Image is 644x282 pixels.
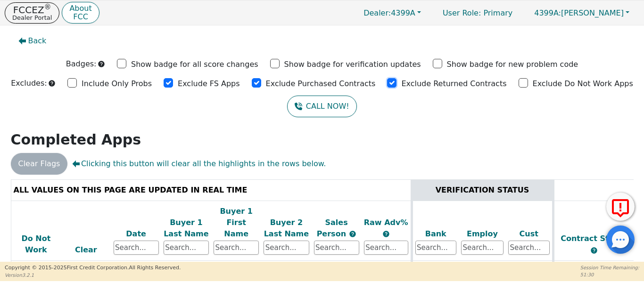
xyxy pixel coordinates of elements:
span: User Role : [443,8,481,17]
strong: Completed Apps [11,131,141,148]
button: CALL NOW! [287,96,356,117]
span: 4399A: [534,8,561,17]
button: Report Error to FCC [606,193,635,221]
p: Include Only Probs [82,78,152,89]
input: Search... [264,241,309,255]
p: Exclude FS Apps [178,78,240,89]
sup: ® [44,3,51,11]
button: Back [11,30,54,52]
span: Dealer: [363,8,391,17]
p: Exclude Returned Contracts [401,78,506,89]
button: FCCEZ®Dealer Portal [5,2,59,24]
div: ALL VALUES ON THIS PAGE ARE UPDATED IN REAL TIME [14,185,408,196]
input: Search... [314,241,359,255]
div: VERIFICATION STATUS [415,185,550,196]
span: [PERSON_NAME] [534,8,624,17]
p: Version 3.2.1 [5,272,181,279]
p: Session Time Remaining: [580,264,639,271]
p: FCCEZ [12,5,52,15]
p: Copyright © 2015- 2025 First Credit Corporation. [5,264,181,272]
input: Search... [164,241,209,255]
span: Sales Person [317,218,349,238]
span: Raw Adv% [364,218,408,227]
p: Exclude Do Not Work Apps [533,78,633,89]
span: 4399A [363,8,415,17]
p: Show badge for all score changes [131,59,258,70]
div: Date [114,228,159,240]
p: Exclude Purchased Contracts [266,78,376,89]
button: 4399A:[PERSON_NAME] [524,6,639,20]
p: About [69,5,91,12]
input: Search... [508,241,550,255]
div: Bank [415,228,457,240]
a: User Role: Primary [433,4,522,22]
p: Badges: [66,58,97,70]
p: 51:30 [580,271,639,278]
div: Cust [508,228,550,240]
p: Excludes: [11,78,47,89]
p: Show badge for new problem code [447,59,578,70]
span: Clicking this button will clear all the highlights in the rows below. [72,158,326,169]
p: FCC [69,13,91,21]
button: Dealer:4399A [354,6,431,20]
span: All Rights Reserved. [129,265,181,271]
input: Search... [415,241,457,255]
input: Search... [214,241,259,255]
span: Back [28,35,47,47]
input: Search... [114,241,159,255]
div: Buyer 1 First Name [214,206,259,240]
p: Dealer Portal [12,15,52,21]
p: Show badge for verification updates [284,59,421,70]
div: Clear [63,244,108,256]
input: Search... [461,241,504,255]
div: Do Not Work [14,233,59,256]
div: Buyer 2 Last Name [264,217,309,240]
span: Contract Status [561,234,627,243]
input: Search... [364,241,408,255]
p: Primary [433,4,522,22]
div: Buyer 1 Last Name [164,217,209,240]
button: AboutFCC [62,2,99,24]
div: Employ [461,228,504,240]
